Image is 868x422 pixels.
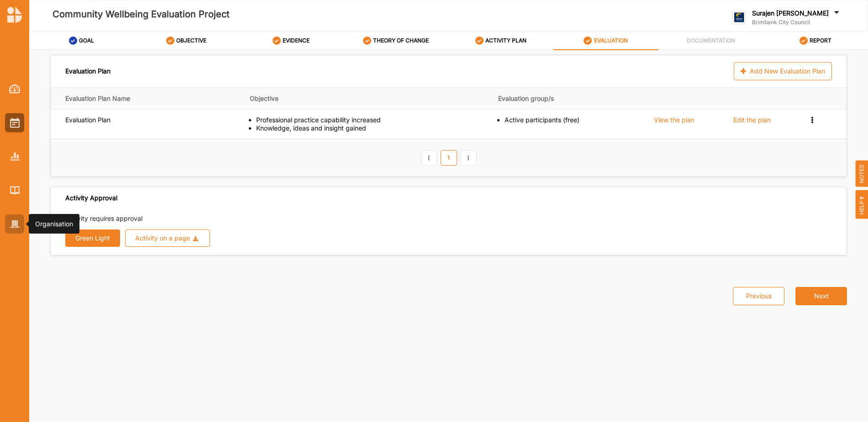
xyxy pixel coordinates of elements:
th: Objective [250,88,499,109]
label: Community Wellbeing Evaluation Project [53,7,230,22]
div: Evaluation Plan [65,62,110,80]
a: Activities [5,113,24,132]
div: Knowledge, ideas and insight gained [256,124,492,132]
img: Dashboard [9,84,21,94]
div: Evaluation Plan Name [65,94,243,103]
a: Previous item [421,150,437,166]
label: THEORY OF CHANGE [373,37,429,44]
img: Activities [10,118,20,128]
button: Green Light [65,229,120,247]
label: REPORT [810,37,831,44]
div: Activity on a page [135,235,190,241]
div: Active participants (free) [505,116,641,124]
img: logo [732,10,746,25]
img: logo [7,6,22,23]
img: Library [10,186,20,194]
div: Edit the plan [733,116,771,124]
th: Evaluation group/s [498,88,647,109]
label: EVIDENCE [283,37,310,44]
a: Organisation [5,214,24,234]
button: Next [795,287,847,305]
a: 1 [441,150,457,166]
label: ACTIVITY PLAN [485,37,526,44]
a: Reports [5,147,24,166]
p: Activity requires approval [65,214,832,223]
div: Professional practice capability increased [256,116,492,124]
label: Surajen [PERSON_NAME] [752,9,829,17]
a: Next item [460,150,477,166]
label: GOAL [79,37,94,44]
div: View the plan [654,116,694,124]
label: EVALUATION [594,37,628,44]
div: Organisation [35,219,73,229]
label: OBJECTIVE [176,37,206,44]
img: Organisation [10,220,20,228]
label: Brimbank City Council [752,19,841,26]
label: Evaluation Plan [65,116,110,124]
img: Reports [10,152,20,160]
a: Dashboard [5,79,24,99]
span: Activity Approval [65,194,117,202]
div: Pagination Navigation [419,150,478,166]
button: Previous [733,287,784,305]
button: Activity on a page [125,229,210,247]
a: Library [5,181,24,200]
div: Add New Evaluation Plan [734,62,832,80]
label: DOCUMENTATION [687,37,735,44]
